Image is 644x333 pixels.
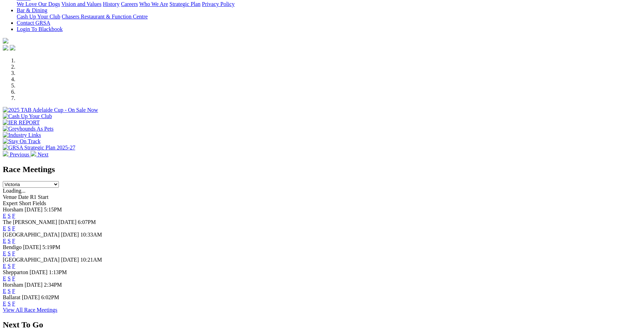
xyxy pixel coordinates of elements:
span: 10:21AM [80,257,102,263]
a: E [3,301,6,307]
span: [DATE] [61,257,79,263]
img: Cash Up Your Club [3,113,52,119]
a: F [12,238,15,244]
span: Bendigo [3,244,22,250]
span: Horsham [3,282,23,288]
a: Chasers Restaurant & Function Centre [62,14,148,20]
a: F [12,301,15,307]
span: 5:19PM [42,244,61,250]
span: [DATE] [23,244,41,250]
a: Login To Blackbook [17,26,63,32]
span: Ballarat [3,294,21,300]
img: chevron-right-pager-white.svg [31,151,36,156]
a: View All Race Meetings [3,307,57,313]
span: [DATE] [61,232,79,238]
a: S [8,225,11,231]
img: 2025 TAB Adelaide Cup - On Sale Now [3,107,98,113]
img: GRSA Strategic Plan 2025-27 [3,145,75,151]
span: [DATE] [58,219,77,225]
h2: Race Meetings [3,165,641,174]
span: Previous [10,152,29,157]
img: IER REPORT [3,119,40,126]
span: Date [18,194,29,200]
span: [GEOGRAPHIC_DATA] [3,232,60,238]
a: F [12,213,15,219]
a: S [8,213,11,219]
a: S [8,263,11,269]
a: Next [31,152,48,157]
img: facebook.svg [3,45,8,51]
a: E [3,250,6,256]
a: S [8,250,11,256]
span: [DATE] [30,269,48,275]
a: Previous [3,152,31,157]
img: logo-grsa-white.png [3,38,8,44]
a: Vision and Values [61,1,101,7]
a: S [8,238,11,244]
a: S [8,276,11,281]
span: Expert [3,200,18,206]
span: Short [19,200,31,206]
span: [DATE] [25,282,43,288]
a: Careers [121,1,138,7]
span: R1 Start [30,194,48,200]
a: Strategic Plan [170,1,201,7]
a: F [12,225,15,231]
div: About [17,1,641,7]
span: Shepparton [3,269,28,275]
a: F [12,263,15,269]
img: chevron-left-pager-white.svg [3,151,8,156]
a: F [12,288,15,294]
span: 2:34PM [44,282,62,288]
span: Loading... [3,188,25,194]
a: E [3,276,6,281]
span: 5:15PM [44,207,62,212]
span: 1:13PM [49,269,67,275]
a: E [3,213,6,219]
span: 6:02PM [41,294,59,300]
a: Cash Up Your Club [17,14,60,20]
img: twitter.svg [10,45,15,51]
span: The [PERSON_NAME] [3,219,57,225]
a: Privacy Policy [202,1,235,7]
a: E [3,238,6,244]
img: Greyhounds As Pets [3,126,54,132]
a: S [8,288,11,294]
a: F [12,276,15,281]
div: Bar & Dining [17,14,641,20]
a: F [12,250,15,256]
span: Fields [32,200,46,206]
a: E [3,263,6,269]
span: [DATE] [22,294,40,300]
a: E [3,225,6,231]
a: Contact GRSA [17,20,50,26]
a: History [103,1,119,7]
span: [DATE] [25,207,43,212]
span: Next [38,152,48,157]
img: Industry Links [3,132,41,138]
span: Horsham [3,207,23,212]
a: Bar & Dining [17,7,47,13]
span: [GEOGRAPHIC_DATA] [3,257,60,263]
h2: Next To Go [3,320,641,330]
span: 10:33AM [80,232,102,238]
a: E [3,288,6,294]
a: Who We Are [139,1,168,7]
span: Venue [3,194,17,200]
a: We Love Our Dogs [17,1,60,7]
span: 6:07PM [78,219,96,225]
img: Stay On Track [3,138,40,145]
a: S [8,301,11,307]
